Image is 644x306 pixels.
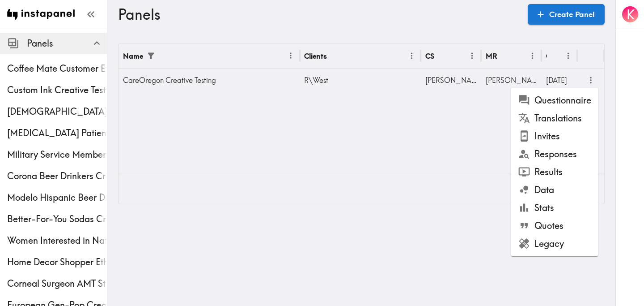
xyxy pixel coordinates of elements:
[119,69,300,92] div: CareOregon Creative Testing
[546,52,547,60] div: Created
[7,170,107,182] span: Corona Beer Drinkers Creative Testing
[486,52,497,60] div: MR
[7,127,107,139] div: Psoriasis Patient Ethnography
[548,49,562,63] button: Sort
[621,5,639,23] button: K
[27,37,107,50] span: Panels
[425,52,434,60] div: CS
[7,62,107,75] span: Coffee Mate Customer Ethnography
[7,127,107,139] span: [MEDICAL_DATA] Patient Ethnography
[7,105,107,118] span: [DEMOGRAPHIC_DATA] [MEDICAL_DATA] Screening Ethnography
[511,145,598,163] li: Responses
[511,235,598,253] li: Legacy
[118,6,521,23] h3: Panels
[7,277,107,290] span: Corneal Surgeon AMT Study
[498,49,512,63] button: Sort
[328,49,342,63] button: Sort
[481,69,542,92] div: [PERSON_NAME]
[304,52,327,60] div: Clients
[300,69,420,92] div: R\West
[511,199,598,217] li: Stats
[144,49,158,63] div: 1 active filter
[511,109,598,127] li: Translations
[284,49,298,63] button: Menu
[7,213,107,225] span: Better-For-You Sodas Creative Testing
[511,217,598,235] li: Quotes
[511,181,598,199] li: Data
[7,234,107,247] span: Women Interested in Natural Wellness Creative Testing
[144,49,158,63] button: Show filters
[7,191,107,204] span: Modelo Hispanic Beer Drinkers Ethnography
[405,49,419,63] button: Menu
[123,52,143,60] div: Name
[627,7,635,22] span: K
[511,88,598,256] ul: more
[7,84,107,96] span: Custom Ink Creative Testing Phase 2
[528,4,605,25] a: Create Panel
[7,256,107,268] span: Home Decor Shopper Ethnography
[435,49,449,63] button: Sort
[511,127,598,145] li: Invites
[7,105,107,118] div: Male Prostate Cancer Screening Ethnography
[561,49,575,63] button: Menu
[511,91,598,109] li: Questionnaire
[421,69,481,92] div: [PERSON_NAME]
[546,76,567,85] span: [DATE]
[525,49,539,63] button: Menu
[7,148,107,161] span: Military Service Member Ethnography
[159,49,173,63] button: Sort
[465,49,479,63] button: Menu
[584,73,598,88] button: more
[511,163,598,181] li: Results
